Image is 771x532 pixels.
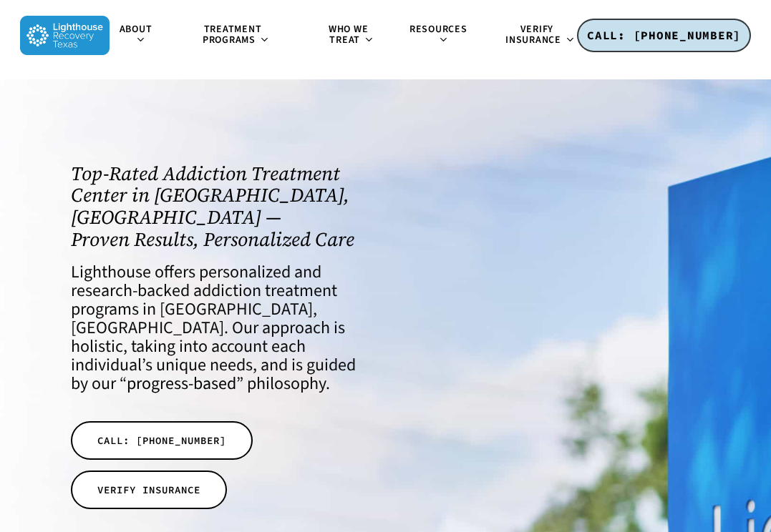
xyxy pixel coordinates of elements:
[120,22,152,36] span: About
[483,24,598,46] a: Verify Insurance
[409,22,467,36] span: Resources
[71,471,227,509] a: VERIFY INSURANCE
[20,16,110,55] img: Lighthouse Recovery Texas
[110,24,169,46] a: About
[203,22,261,48] span: Treatment Programs
[304,24,400,46] a: Who We Treat
[587,28,741,42] span: CALL: [PHONE_NUMBER]
[71,163,372,251] h1: Top-Rated Addiction Treatment Center in [GEOGRAPHIC_DATA], [GEOGRAPHIC_DATA] — Proven Results, Pe...
[127,371,236,396] a: progress-based
[577,19,751,53] a: CALL: [PHONE_NUMBER]
[71,421,253,460] a: CALL: [PHONE_NUMBER]
[400,24,483,46] a: Resources
[97,433,226,448] span: CALL: [PHONE_NUMBER]
[169,24,304,46] a: Treatment Programs
[329,22,369,48] span: Who We Treat
[505,22,561,48] span: Verify Insurance
[97,483,200,497] span: VERIFY INSURANCE
[71,263,372,393] h4: Lighthouse offers personalized and research-backed addiction treatment programs in [GEOGRAPHIC_DA...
